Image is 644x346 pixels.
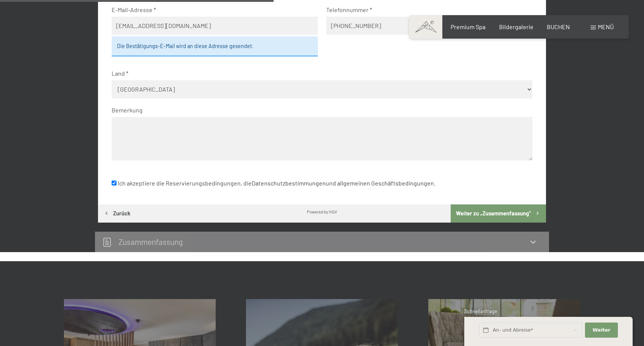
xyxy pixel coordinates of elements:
span: Menü [598,23,614,30]
button: Zurück [98,204,136,223]
label: E-Mail-Adresse [112,6,312,14]
div: Die Bestätigungs-E-Mail wird an diese Adresse gesendet. [112,36,318,56]
a: Premium Spa [451,23,485,30]
input: Bitte auf Tippfehler acht geben [112,17,318,35]
label: Bemerkung [112,106,527,114]
a: BUCHEN [547,23,570,30]
a: allgemeinen Geschäftsbedingungen [337,179,434,187]
label: Land [112,69,527,78]
div: Powered by HGV [307,209,337,215]
button: Weiter [585,323,618,338]
h2: Zusammen­fassung [118,237,183,246]
a: Bildergalerie [499,23,534,30]
input: Ich akzeptiere die Reservierungsbedingungen, dieDatenschutzbestimmungenund allgemeinen Geschäftsb... [112,181,117,185]
a: Datenschutzbestimmungen [252,179,326,187]
span: Schnellanfrage [464,308,497,314]
label: Telefonnummer [326,6,526,14]
label: Ich akzeptiere die Reservierungsbedingungen, die und . [112,176,436,190]
span: Weiter [593,327,610,334]
button: Weiter zu „Zusammen­fassung“ [451,204,546,223]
